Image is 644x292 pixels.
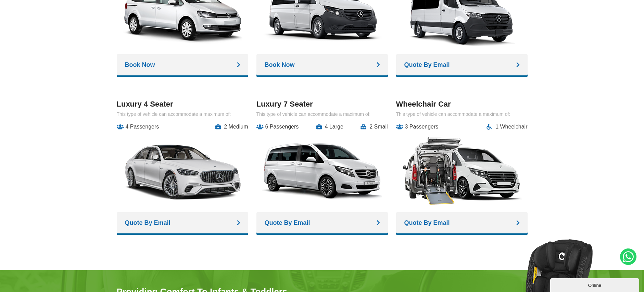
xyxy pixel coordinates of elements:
li: 3 Passengers [396,124,439,130]
img: A1 Taxis 16 Seater Car [262,135,382,207]
a: Quote By Email [396,212,528,233]
img: A1 Taxis MPV+ [123,135,242,207]
li: 2 Small [361,124,388,130]
p: This type of vehicle can accommodate a maximum of: [396,111,528,117]
h3: Wheelchair Car [396,100,528,109]
a: Book Now [256,54,388,75]
iframe: chat widget [550,277,641,292]
p: This type of vehicle can accommodate a maximum of: [256,111,388,117]
li: 6 Passengers [256,124,299,130]
a: Book Now [117,54,248,75]
h3: Luxury 7 Seater [256,100,388,109]
a: Quote By Email [117,212,248,233]
img: A1 Taxis Wheelchair [402,135,522,207]
p: This type of vehicle can accommodate a maximum of: [117,111,248,117]
a: Quote By Email [256,212,388,233]
li: 2 Medium [215,124,248,130]
li: 1 Wheelchair [487,124,527,130]
h3: Luxury 4 Seater [117,100,248,109]
li: 4 Large [316,124,343,130]
a: Quote By Email [396,54,528,75]
li: 4 Passengers [117,124,159,130]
